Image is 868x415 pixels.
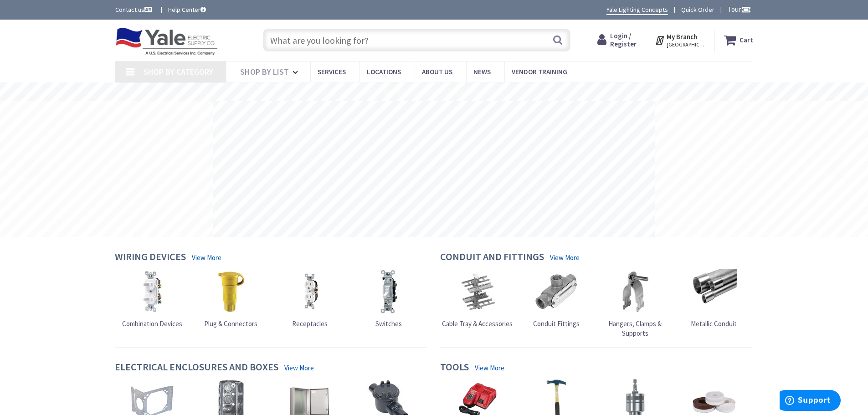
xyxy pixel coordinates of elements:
span: Login / Register [610,31,637,48]
a: View More [475,363,504,373]
a: View More [192,253,221,262]
span: Metallic Conduit [691,319,737,328]
a: Help Center [168,5,206,14]
a: Quick Order [681,5,714,14]
a: Cable Tray & Accessories Cable Tray & Accessories [442,269,513,328]
input: What are you looking for? [263,29,570,51]
span: About Us [422,67,452,76]
strong: Cart [740,32,753,48]
a: Cart [724,32,753,48]
span: Switches [375,319,402,328]
div: My Branch [GEOGRAPHIC_DATA], [GEOGRAPHIC_DATA] [655,32,705,48]
span: Combination Devices [122,319,182,328]
a: Combination Devices Combination Devices [122,269,182,328]
a: Hangers, Clamps & Supports Hangers, Clamps & Supports [598,269,673,338]
img: Conduit Fittings [534,269,579,314]
a: View More [550,253,580,262]
span: Cable Tray & Accessories [442,319,513,328]
h4: Electrical Enclosures and Boxes [115,361,278,374]
span: Vendor Training [512,67,567,76]
a: View More [284,363,314,373]
span: Receptacles [292,319,328,328]
h4: Conduit and Fittings [440,251,544,264]
a: Metallic Conduit Metallic Conduit [691,269,737,328]
img: Plug & Connectors [208,269,254,314]
a: Login / Register [597,32,637,48]
img: Metallic Conduit [691,269,737,314]
span: Shop By List [240,67,289,77]
h4: Tools [440,361,469,374]
span: Plug & Connectors [204,319,257,328]
span: Shop By Category [144,67,213,77]
img: Switches [366,269,411,314]
img: Cable Tray & Accessories [455,269,500,314]
a: Conduit Fittings Conduit Fittings [533,269,580,328]
a: Contact us [115,5,154,14]
a: Switches Switches [366,269,411,328]
img: Yale Electric Supply Co. [115,27,218,56]
a: Plug & Connectors Plug & Connectors [204,269,257,328]
img: Receptacles [287,269,333,314]
iframe: Opens a widget where you can find more information [780,390,841,413]
img: Hangers, Clamps & Supports [612,269,658,314]
a: Receptacles Receptacles [287,269,333,328]
a: Yale Lighting Concepts [606,5,668,15]
h4: Wiring Devices [115,251,186,264]
img: Combination Devices [129,269,175,314]
span: News [473,67,491,76]
span: Locations [367,67,401,76]
span: Hangers, Clamps & Supports [608,319,662,338]
span: [GEOGRAPHIC_DATA], [GEOGRAPHIC_DATA] [667,41,705,48]
span: Conduit Fittings [533,319,580,328]
strong: My Branch [667,32,697,41]
span: Services [318,67,346,76]
span: Tour [728,5,751,14]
